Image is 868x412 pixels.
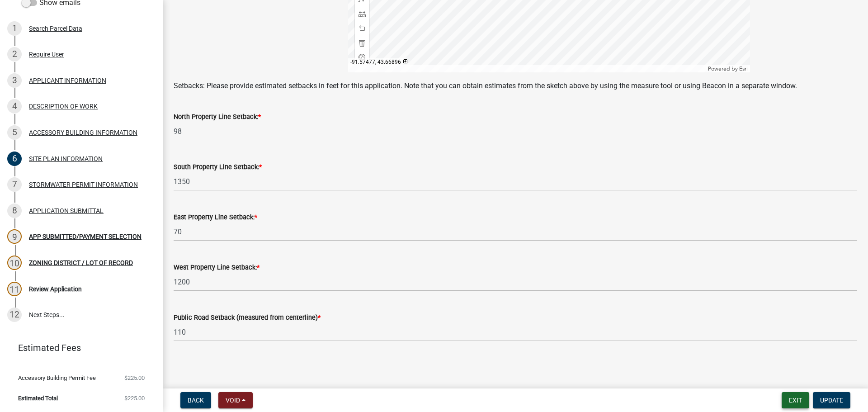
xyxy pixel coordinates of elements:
[7,152,22,166] div: 6
[18,395,58,401] span: Estimated Total
[7,256,22,270] div: 10
[7,229,22,244] div: 9
[180,392,211,408] button: Back
[226,397,240,404] span: Void
[7,125,22,140] div: 5
[174,164,262,170] label: South Property Line Setback:
[174,214,257,221] label: East Property Line Setback:
[124,395,145,401] span: $225.00
[18,375,96,381] span: Accessory Building Permit Fee
[7,177,22,192] div: 7
[29,233,142,240] div: APP SUBMITTED/PAYMENT SELECTION
[29,103,98,109] div: DESCRIPTION OF WORK
[174,81,857,91] p: Setbacks: Please provide estimated setbacks in feet for this application. Note that you can obtai...
[29,156,103,162] div: SITE PLAN INFORMATION
[29,25,82,32] div: Search Parcel Data
[29,208,104,214] div: APPLICATION SUBMITTAL
[706,65,750,72] div: Powered by
[7,282,22,296] div: 11
[29,51,64,57] div: Require User
[188,397,204,404] span: Back
[29,260,133,266] div: ZONING DISTRICT / LOT OF RECORD
[813,392,850,408] button: Update
[29,286,82,292] div: Review Application
[7,73,22,88] div: 3
[739,66,748,72] a: Esri
[7,339,148,357] a: Estimated Fees
[174,315,321,321] label: Public Road Setback (measured from centerline)
[174,265,259,271] label: West Property Line Setback:
[218,392,253,408] button: Void
[7,204,22,218] div: 8
[782,392,809,408] button: Exit
[7,99,22,114] div: 4
[7,47,22,62] div: 2
[29,129,137,136] div: ACCESSORY BUILDING INFORMATION
[820,397,843,404] span: Update
[174,114,261,120] label: North Property Line Setback:
[29,77,106,84] div: APPLICANT INFORMATION
[29,181,138,188] div: STORMWATER PERMIT INFORMATION
[7,21,22,36] div: 1
[7,308,22,322] div: 12
[124,375,145,381] span: $225.00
